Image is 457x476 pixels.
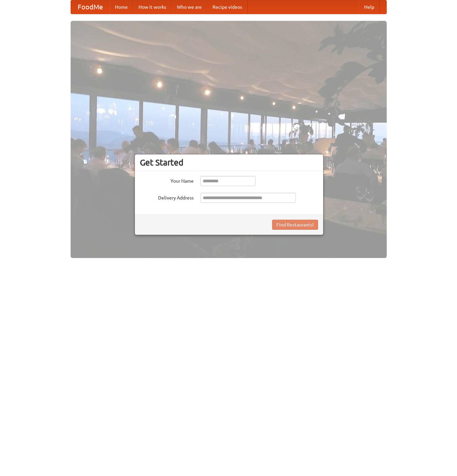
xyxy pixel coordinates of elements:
[140,157,318,168] h3: Get Started
[71,0,110,14] a: FoodMe
[110,0,133,14] a: Home
[207,0,247,14] a: Recipe videos
[140,176,194,184] label: Your Name
[359,0,380,14] a: Help
[272,220,318,230] button: Find Restaurants!
[140,193,194,201] label: Delivery Address
[133,0,172,14] a: How it works
[172,0,207,14] a: Who we are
